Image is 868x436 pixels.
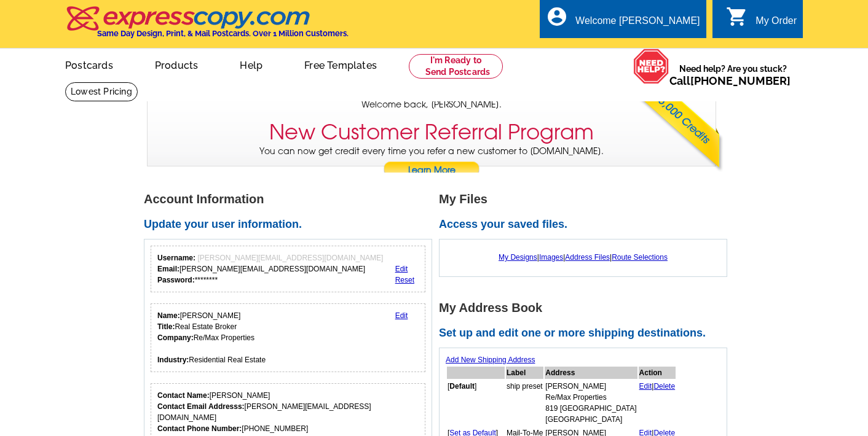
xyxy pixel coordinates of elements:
[148,145,716,180] p: You can now get credit every time you refer a new customer to [DOMAIN_NAME].
[439,218,734,232] h2: Access your saved files.
[97,29,349,38] h4: Same Day Design, Print, & Mail Postcards. Over 1 Million Customers.
[157,276,195,284] strong: Password:
[446,356,535,364] a: Add New Shipping Address
[726,6,748,28] i: shopping_cart
[449,382,475,391] b: Default
[575,15,700,33] div: Welcome [PERSON_NAME]
[144,193,439,206] h1: Account Information
[157,424,242,433] strong: Contact Phone Number:
[269,120,594,145] h3: New Customer Referral Program
[197,254,383,262] span: [PERSON_NAME][EMAIL_ADDRESS][DOMAIN_NAME]
[669,74,791,87] span: Call
[144,218,439,232] h2: Update your user information.
[361,98,502,111] span: Welcome back, [PERSON_NAME].
[447,380,505,426] td: [ ]
[756,15,797,33] div: My Order
[135,50,218,79] a: Products
[395,311,408,320] a: Edit
[439,327,734,340] h2: Set up and edit one or more shipping destinations.
[157,311,180,320] strong: Name:
[157,310,266,365] div: [PERSON_NAME] Real Estate Broker Re/Max Properties Residential Real Estate
[157,322,175,331] strong: Title:
[639,380,676,426] td: |
[151,303,425,372] div: Your personal details.
[157,265,180,273] strong: Email:
[565,253,610,262] a: Address Files
[45,50,133,79] a: Postcards
[653,382,675,391] a: Delete
[65,15,349,38] a: Same Day Design, Print, & Mail Postcards. Over 1 Million Customers.
[633,49,669,84] img: help
[157,402,245,411] strong: Contact Email Addresss:
[157,356,189,364] strong: Industry:
[669,63,797,87] span: Need help? Are you stuck?
[395,265,408,273] a: Edit
[539,253,563,262] a: Images
[726,14,797,29] a: shopping_cart My Order
[545,380,637,426] td: [PERSON_NAME] Re/Max Properties 819 [GEOGRAPHIC_DATA] [GEOGRAPHIC_DATA]
[546,6,568,28] i: account_circle
[690,74,791,87] a: [PHONE_NUMBER]
[383,162,480,180] a: Learn More
[157,254,195,262] strong: Username:
[506,380,543,426] td: ship preset
[612,253,668,262] a: Route Selections
[157,391,210,400] strong: Contact Name:
[439,302,734,314] h1: My Address Book
[639,367,676,379] th: Action
[151,246,425,292] div: Your login information.
[499,253,537,262] a: My Designs
[285,50,397,79] a: Free Templates
[157,333,194,342] strong: Company:
[639,382,652,391] a: Edit
[506,367,543,379] th: Label
[220,50,282,79] a: Help
[545,367,637,379] th: Address
[446,246,720,269] div: | | |
[157,252,383,286] div: [PERSON_NAME][EMAIL_ADDRESS][DOMAIN_NAME] ********
[395,276,414,284] a: Reset
[439,193,734,206] h1: My Files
